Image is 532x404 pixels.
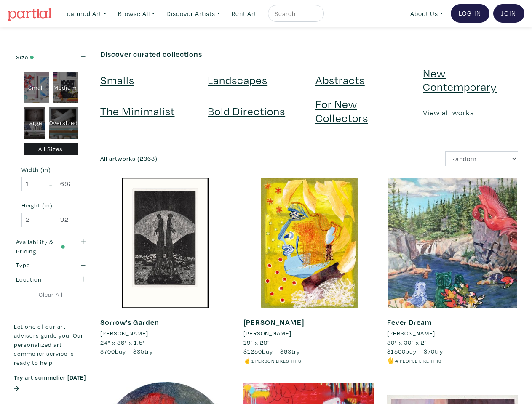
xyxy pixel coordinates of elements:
small: Width (in) [21,167,80,173]
a: Log In [451,4,489,23]
a: Landscapes [208,72,267,87]
input: Search [274,8,316,19]
a: [PERSON_NAME] [387,329,518,338]
button: Type [14,258,88,272]
li: [PERSON_NAME] [243,329,291,338]
a: [PERSON_NAME] [243,329,374,338]
a: Sorrow's Garden [100,317,159,327]
div: Availability & Pricing [16,237,65,255]
a: View all works [423,108,474,117]
span: buy — try [243,347,300,355]
span: 24" x 36" x 1.5" [100,338,145,346]
li: ☝️ [243,356,374,365]
span: $1500 [387,347,406,355]
a: Browse All [114,5,159,22]
span: buy — try [387,347,443,355]
a: For New Collectors [315,96,368,125]
span: - [49,214,52,226]
small: Height (in) [21,202,80,208]
span: $70 [424,347,435,355]
span: - [49,178,52,190]
span: $63 [280,347,291,355]
span: buy — try [100,347,153,355]
a: New Contemporary [423,66,497,94]
a: Smalls [100,72,134,87]
a: Abstracts [315,72,365,87]
a: Rent Art [228,5,260,22]
li: [PERSON_NAME] [387,329,435,338]
div: Large [24,107,45,139]
button: Size [14,50,88,64]
a: Discover Artists [163,5,224,22]
small: 4 people like this [395,358,441,364]
div: Location [16,275,65,284]
span: $35 [133,347,144,355]
div: Medium [53,72,78,104]
span: $700 [100,347,115,355]
small: 1 person likes this [251,358,301,364]
a: Clear All [14,290,88,299]
h6: Discover curated collections [100,50,519,59]
a: The Minimalist [100,104,175,118]
a: Join [493,4,524,23]
a: Fever Dream [387,317,432,327]
button: Availability & Pricing [14,235,88,258]
p: Let one of our art advisors guide you. Our personalized art sommelier service is ready to help. [14,322,88,367]
a: [PERSON_NAME] [100,329,231,338]
a: [PERSON_NAME] [243,317,304,327]
a: Featured Art [59,5,110,22]
div: Oversized [49,107,78,139]
h6: All artworks (2368) [100,155,303,162]
button: Location [14,272,88,286]
span: 30" x 30" x 2" [387,338,427,346]
div: All Sizes [24,143,78,156]
a: Bold Directions [208,104,285,118]
a: Try art sommelier [DATE] [14,373,86,393]
li: [PERSON_NAME] [100,329,148,338]
div: Size [16,53,65,62]
div: Type [16,260,65,270]
a: About Us [406,5,447,22]
span: $1250 [243,347,262,355]
div: Small [24,72,49,104]
li: 🖐️ [387,356,518,365]
span: 19" x 28" [243,338,270,346]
